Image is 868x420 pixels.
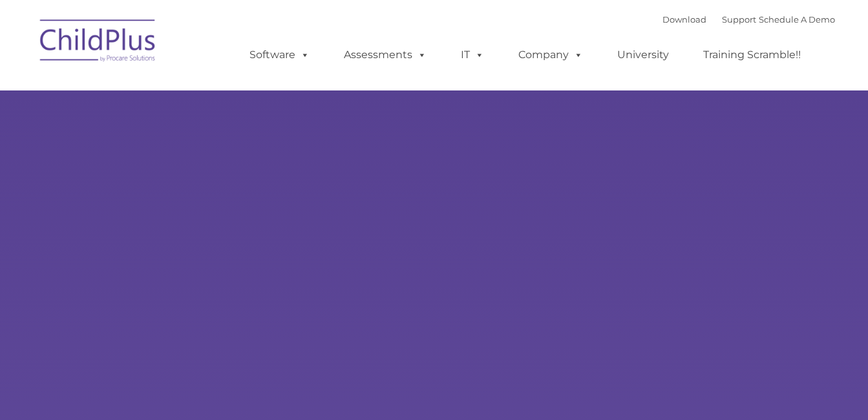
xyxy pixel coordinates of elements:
[331,42,439,68] a: Assessments
[662,14,835,25] font: |
[759,14,835,25] a: Schedule A Demo
[448,42,497,68] a: IT
[662,14,706,25] a: Download
[604,42,682,68] a: University
[722,14,756,25] a: Support
[505,42,596,68] a: Company
[34,10,163,75] img: ChildPlus by Procare Solutions
[237,42,323,68] a: Software
[690,42,814,68] a: Training Scramble!!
